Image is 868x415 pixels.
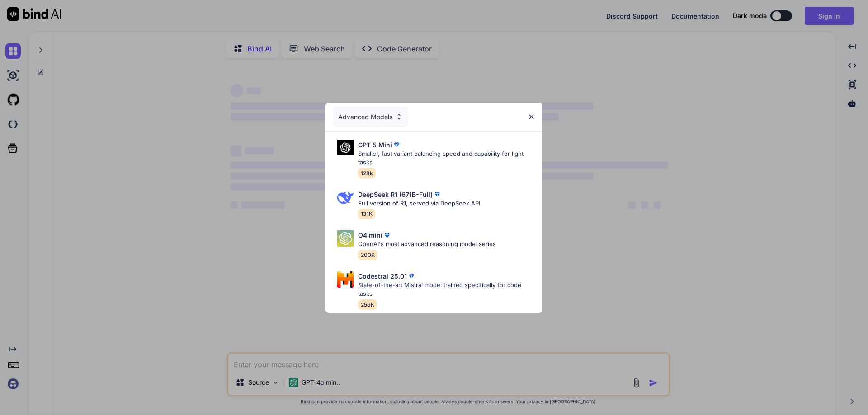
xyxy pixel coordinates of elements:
img: Pick Models [337,140,354,156]
img: close [528,113,535,121]
p: O4 mini [358,230,382,240]
p: OpenAI's most advanced reasoning model series [358,240,496,249]
img: premium [382,231,392,240]
p: Codestral 25.01 [358,271,407,281]
span: 128k [358,168,376,178]
p: State-of-the-art Mistral model trained specifically for code tasks [358,281,535,298]
div: Advanced Models [333,107,408,127]
span: 131K [358,209,375,219]
img: Pick Models [337,230,354,247]
img: premium [433,190,442,199]
span: 256K [358,299,377,310]
p: Full version of R1, served via DeepSeek API [358,199,480,208]
p: GPT 5 Mini [358,140,392,149]
img: Pick Models [337,271,354,288]
img: Pick Models [337,190,354,206]
p: Smaller, fast variant balancing speed and capability for light tasks [358,149,535,167]
span: 200K [358,250,377,260]
img: premium [407,271,416,280]
img: Pick Models [395,113,403,121]
img: premium [392,140,401,149]
p: DeepSeek R1 (671B-Full) [358,190,433,199]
